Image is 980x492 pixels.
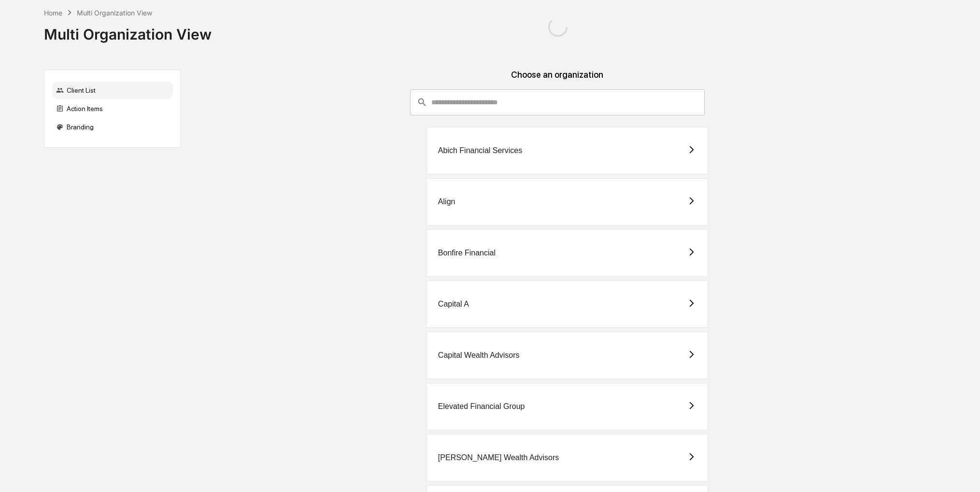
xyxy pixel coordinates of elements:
[438,351,520,360] div: Capital Wealth Advisors
[410,89,705,115] div: consultant-dashboard__filter-organizations-search-bar
[52,100,173,117] div: Action Items
[438,453,559,462] div: [PERSON_NAME] Wealth Advisors
[44,9,62,17] div: Home
[438,146,522,155] div: Abich Financial Services
[438,197,455,206] div: Align
[438,402,525,411] div: Elevated Financial Group
[189,70,926,89] div: Choose an organization
[52,118,173,136] div: Branding
[44,18,212,43] div: Multi Organization View
[438,249,496,257] div: Bonfire Financial
[438,300,469,309] div: Capital A
[52,82,173,99] div: Client List
[77,9,152,17] div: Multi Organization View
